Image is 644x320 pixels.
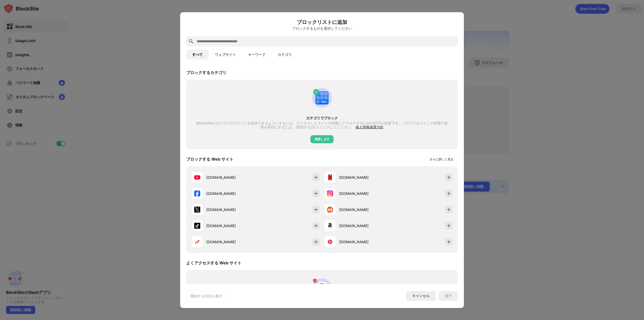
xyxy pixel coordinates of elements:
[412,294,430,298] div: キャンセル
[310,276,334,300] img: personal-suggestions.svg
[194,223,200,229] img: favicons
[445,294,452,298] div: 完了
[194,190,200,196] img: favicons
[206,223,256,228] div: [DOMAIN_NAME]
[186,156,233,162] div: ブロックする Web サイト
[314,136,330,141] div: 承諾します
[339,175,388,180] div: [DOMAIN_NAME]
[429,157,454,162] div: さらに詳しく見る
[206,191,256,196] div: [DOMAIN_NAME]
[194,239,200,245] img: favicons
[339,223,388,228] div: [DOMAIN_NAME]
[190,293,222,298] div: 開始する項目を選択
[188,38,194,44] img: search.svg
[327,174,333,180] img: favicons
[186,260,242,266] div: よくアクセスする Web サイト
[206,207,256,212] div: [DOMAIN_NAME]
[206,239,256,244] div: [DOMAIN_NAME]
[195,121,449,129] div: BlockSiteがカテゴリのブロックを提供できるようにするには、アクセスしたサイトの情報にアクセスするための許可が必要です。このアクセスとこの情報の使用を有効にするには、[同意する]をクリック...
[195,116,449,120] div: カテゴリでブロック
[355,125,384,129] span: 個人情報保護方針
[327,206,333,212] img: favicons
[327,239,333,245] img: favicons
[186,49,209,59] button: すべて
[194,206,200,212] img: favicons
[339,191,388,196] div: [DOMAIN_NAME]
[310,86,334,110] img: category-add.svg
[339,239,388,244] div: [DOMAIN_NAME]
[194,174,200,180] img: favicons
[327,223,333,229] img: favicons
[272,49,298,59] button: カテゴリ
[186,26,458,30] div: ブロックするものを選択してください
[339,207,388,212] div: [DOMAIN_NAME]
[206,175,256,180] div: [DOMAIN_NAME]
[209,49,242,59] button: ウェブサイト
[186,70,226,75] div: ブロックするカテゴリ
[242,49,272,59] button: キーワード
[186,18,458,26] h6: ブロックリストに追加
[327,190,333,196] img: favicons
